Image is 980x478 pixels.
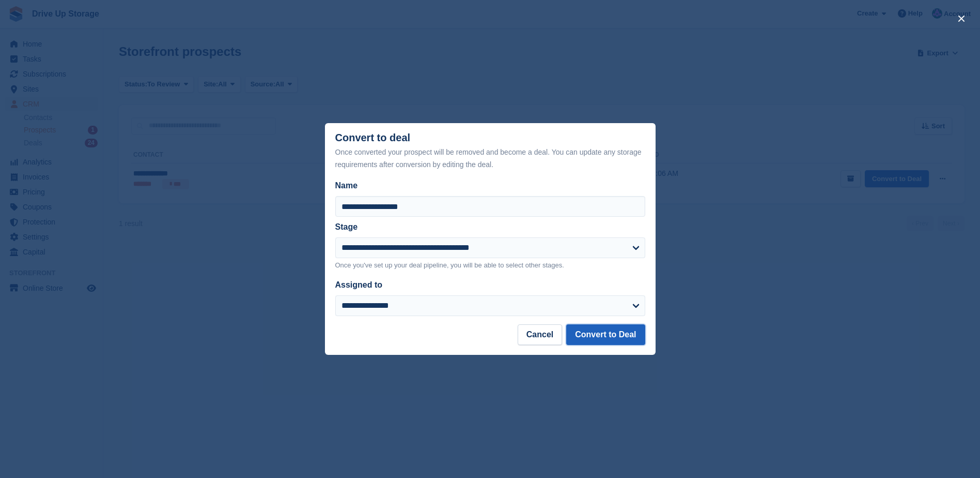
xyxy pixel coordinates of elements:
[953,10,970,27] button: close
[335,146,645,171] div: Once converted your prospect will be removed and become a deal. You can update any storage requir...
[518,324,562,345] button: Cancel
[566,324,645,345] button: Convert to Deal
[335,280,383,289] label: Assigned to
[335,132,645,171] div: Convert to deal
[335,222,358,231] label: Stage
[335,180,645,192] label: Name
[335,260,645,271] p: Once you've set up your deal pipeline, you will be able to select other stages.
